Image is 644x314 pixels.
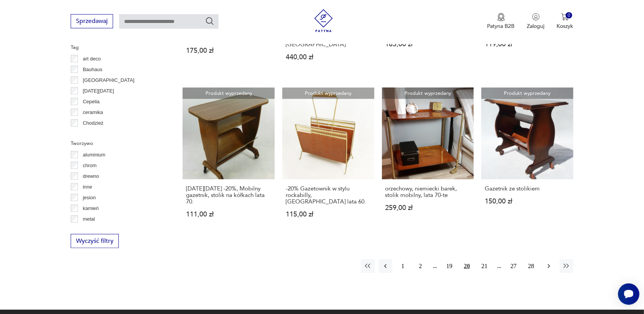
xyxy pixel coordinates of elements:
[396,259,410,273] button: 1
[83,55,101,63] p: art deco
[561,13,569,21] img: Ikona koszyka
[385,205,471,211] p: 259,00 zł
[83,172,99,181] p: drewno
[71,14,113,28] button: Sprzedawaj
[186,185,271,205] h3: [DATE][DATE] -20%, Mobilny gazetnik, stolik na kółkach lata 70.
[282,88,374,233] a: Produkt wyprzedany-20% Gazetownik w stylu rockabilly, Niemcy lata 60.-20% Gazetownik w stylu rock...
[83,215,95,223] p: metal
[286,185,371,205] h3: -20% Gazetownik w stylu rockabilly, [GEOGRAPHIC_DATA] lata 60.
[618,283,639,305] iframe: Smartsupp widget button
[385,41,471,47] p: 185,00 zł
[487,13,515,30] a: Ikona medaluPatyna B2B
[524,259,538,273] button: 28
[557,23,573,30] p: Koszyk
[385,185,471,198] h3: orzechowy, niemiecki barek, stolik mobilny, lata 70-te
[83,194,96,202] p: jesion
[83,87,114,95] p: [DATE][DATE]
[497,13,505,21] img: Ikona medalu
[83,130,102,138] p: Ćmielów
[83,183,92,191] p: inne
[71,139,164,148] p: Tworzywo
[186,47,271,54] p: 175,00 zł
[557,13,573,30] button: 0Koszyk
[481,88,573,233] a: Produkt wyprzedanyGazetnik ze stolikiemGazetnik ze stolikiem150,00 zł
[83,119,104,127] p: Chodzież
[478,259,492,273] button: 21
[286,211,371,218] p: 115,00 zł
[83,76,134,85] p: [GEOGRAPHIC_DATA]
[83,151,105,159] p: aluminium
[205,16,214,26] button: Szukaj
[183,88,275,233] a: Produkt wyprzedanyBLACK FRIDAY -20%, Mobilny gazetnik, stolik na kółkach lata 70.[DATE][DATE] -20...
[485,41,570,47] p: 119,00 zł
[443,259,456,273] button: 19
[83,161,97,170] p: chrom
[286,28,371,48] h3: Podwieszana półka z mosiądzu z czarnym blatem, lata 60., [GEOGRAPHIC_DATA]
[83,226,106,234] p: palisander
[487,23,515,30] p: Patyna B2B
[527,23,545,30] p: Zaloguj
[460,259,474,273] button: 20
[414,259,427,273] button: 2
[312,9,335,32] img: Patyna - sklep z meblami i dekoracjami vintage
[83,98,100,106] p: Cepelia
[527,13,545,30] button: Zaloguj
[71,234,119,248] button: Wyczyść filtry
[485,198,570,205] p: 150,00 zł
[485,185,570,192] h3: Gazetnik ze stolikiem
[83,204,99,213] p: kamień
[487,13,515,30] button: Patyna B2B
[382,88,474,233] a: Produkt wyprzedanyorzechowy, niemiecki barek, stolik mobilny, lata 70-teorzechowy, niemiecki bare...
[83,65,102,74] p: Bauhaus
[186,211,271,218] p: 111,00 zł
[566,12,572,19] div: 0
[71,19,113,24] a: Sprzedawaj
[507,259,521,273] button: 27
[532,13,540,21] img: Ikonka użytkownika
[71,43,164,52] p: Tag
[83,108,103,117] p: ceramika
[286,54,371,60] p: 440,00 zł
